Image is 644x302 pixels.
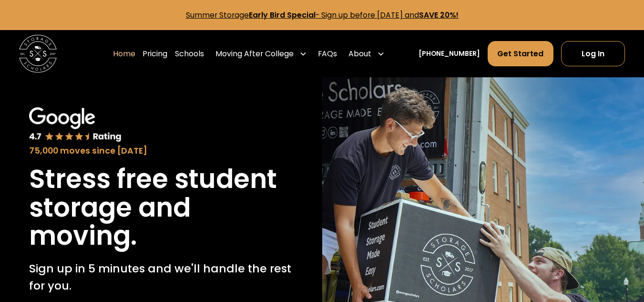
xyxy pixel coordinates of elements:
h1: Stress free student storage and moving. [29,165,293,250]
a: Schools [175,41,204,67]
a: Pricing [143,41,167,67]
p: Sign up in 5 minutes and we'll handle the rest for you. [29,260,293,294]
a: Home [113,41,135,67]
div: About [345,41,388,67]
a: Get Started [488,41,554,66]
div: Moving After College [215,48,294,60]
a: Summer StorageEarly Bird Special- Sign up before [DATE] andSAVE 20%! [186,10,459,21]
img: Google 4.7 star rating [29,107,122,143]
div: 75,000 moves since [DATE] [29,145,293,157]
strong: SAVE 20%! [419,10,459,21]
div: Moving After College [212,41,310,67]
a: FAQs [318,41,337,67]
div: About [348,48,371,60]
a: [PHONE_NUMBER] [419,49,480,59]
img: Storage Scholars main logo [19,35,57,73]
strong: Early Bird Special [249,10,316,21]
a: Log In [561,41,625,66]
